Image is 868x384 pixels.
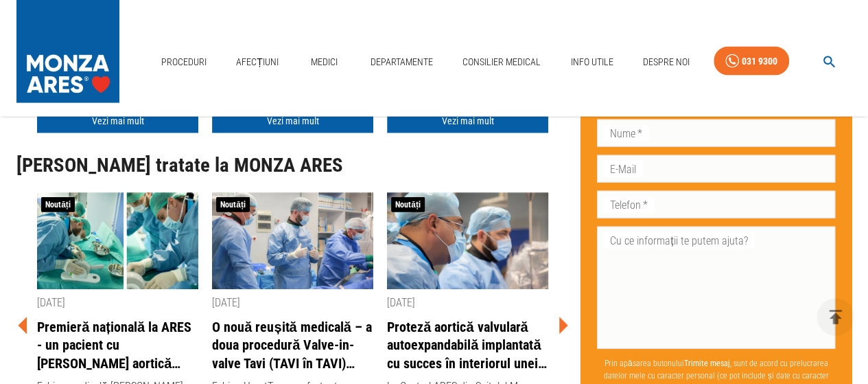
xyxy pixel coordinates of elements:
a: Departamente [365,48,438,76]
a: 031 9300 [714,47,789,76]
span: Noutăți [216,197,250,212]
a: Consilier Medical [457,48,546,76]
a: Despre Noi [637,48,695,76]
div: [DATE] [37,295,198,311]
a: Vezi mai mult [37,109,198,134]
a: Proteză aortică valvulară autoexpandabilă implantată cu succes în interiorul unei proteze vechi [387,318,548,373]
div: 031 9300 [742,53,777,70]
span: Noutăți [41,197,75,212]
div: [DATE] [212,295,373,311]
a: O nouă reușită medicală – a doua procedură Valve-in-valve Tavi (TAVI în TAVI) realizată la ARES [212,318,373,373]
button: delete [817,298,854,336]
a: Info Utile [565,48,618,76]
a: Afecțiuni [231,48,284,76]
a: Proceduri [156,48,212,76]
a: Vezi mai mult [387,109,548,134]
a: Medici [303,48,347,76]
a: Vezi mai mult [212,109,373,134]
div: [DATE] [387,295,548,311]
span: Noutăți [391,197,425,212]
h2: [PERSON_NAME] tratate la MONZA ARES [16,155,570,177]
b: Trimite mesaj [683,359,729,368]
a: Premieră națională la ARES - un pacient cu [PERSON_NAME] aortică severă, tratat cu succes prin pr... [37,318,198,373]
